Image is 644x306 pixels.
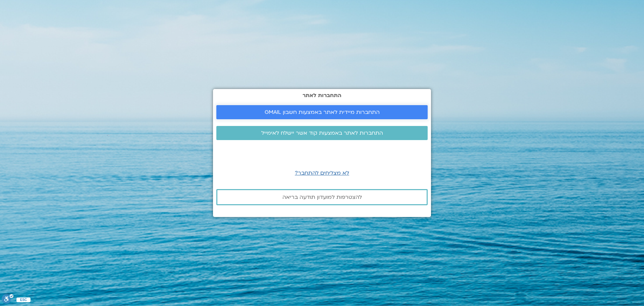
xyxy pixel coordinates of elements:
[216,126,428,140] a: התחברות לאתר באמצעות קוד אשר יישלח לאימייל
[216,189,428,205] a: להצטרפות למועדון תודעה בריאה
[295,169,349,177] a: לא מצליחים להתחבר?
[282,194,362,200] span: להצטרפות למועדון תודעה בריאה
[265,109,380,115] span: התחברות מיידית לאתר באמצעות חשבון GMAIL
[216,92,428,98] h2: התחברות לאתר
[261,130,383,136] span: התחברות לאתר באמצעות קוד אשר יישלח לאימייל
[216,105,428,119] a: התחברות מיידית לאתר באמצעות חשבון GMAIL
